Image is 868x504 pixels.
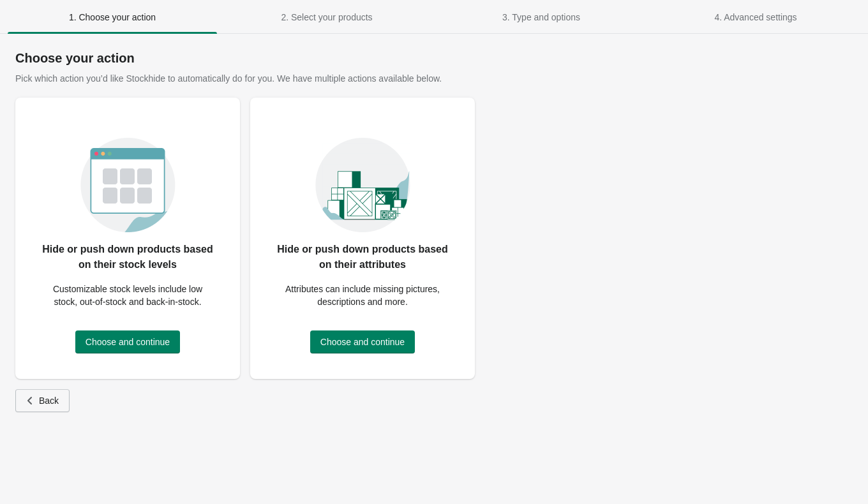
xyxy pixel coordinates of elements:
span: 1. Choose your action [69,12,156,22]
span: 4. Advanced settings [714,12,797,22]
p: Customizable stock levels include low stock, out-of-stock and back-in-stock. [41,283,214,308]
button: Back [15,389,70,412]
p: Attributes can include missing pictures, descriptions and more. [276,283,449,308]
span: Choose and continue [86,337,170,347]
span: Choose and continue [320,337,405,347]
button: Choose and continue [75,330,180,353]
p: Hide or push down products based on their attributes [276,242,449,272]
p: Hide or push down products based on their stock levels [41,242,214,272]
img: oz8X1bshQIS0xf8BoWVbRJtq3d8AAAAASUVORK5CYII= [80,123,176,233]
button: Choose and continue [310,330,415,353]
span: Back [39,396,59,406]
span: 2. Select your products [281,12,372,22]
img: attributes_card_image-afb7489f.png [315,123,410,233]
span: 3. Type and options [502,12,580,22]
span: Pick which action you’d like Stockhide to automatically do for you. We have multiple actions avai... [15,73,442,84]
h1: Choose your action [15,50,853,66]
